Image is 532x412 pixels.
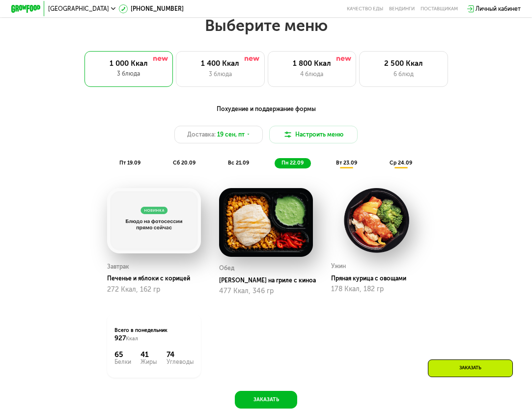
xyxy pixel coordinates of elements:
div: Печенье и яблоки с корицей [107,275,207,282]
div: 41 [140,350,157,359]
div: [PERSON_NAME] на гриле с киноа [219,277,319,284]
div: 6 блюд [367,70,440,79]
span: вс 21.09 [228,160,249,166]
div: 1 800 Ккал [276,59,348,68]
div: Белки [114,359,131,365]
button: Заказать [235,391,297,409]
div: 4 блюда [276,70,348,79]
span: ср 24.09 [390,160,412,166]
div: Личный кабинет [476,4,521,13]
span: вт 23.09 [336,160,357,166]
div: 178 Ккал, 182 гр [331,285,425,293]
span: Ккал [126,335,138,342]
div: 3 блюда [92,69,166,78]
span: сб 20.09 [173,160,196,166]
span: 19 сен, пт [217,130,245,139]
a: [PHONE_NUMBER] [119,4,184,13]
div: Ужин [331,261,346,272]
span: пн 22.09 [281,160,304,166]
div: поставщикам [420,6,458,12]
span: [GEOGRAPHIC_DATA] [48,6,109,12]
div: 272 Ккал, 162 гр [107,286,201,294]
div: Жиры [140,359,157,365]
div: Завтрак [107,261,129,273]
span: 927 [114,334,126,342]
button: Настроить меню [269,126,358,143]
div: 74 [167,350,194,359]
div: 1 400 Ккал [184,59,256,68]
div: Пряная курица с овощами [331,275,431,282]
div: 2 500 Ккал [367,59,440,68]
a: Качество еды [347,6,383,12]
div: 477 Ккал, 346 гр [219,287,313,295]
span: пт 19.09 [119,160,140,166]
div: Заказать [428,359,513,377]
h2: Выберите меню [24,16,508,35]
div: 1 000 Ккал [92,59,166,68]
span: Доставка: [187,130,216,139]
div: 65 [114,350,131,359]
div: Похудение и поддержание формы [47,105,485,114]
div: Углеводы [167,359,194,365]
a: Вендинги [389,6,415,12]
div: Обед [219,263,234,274]
div: Всего в понедельник [114,327,193,343]
div: 3 блюда [184,70,256,79]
